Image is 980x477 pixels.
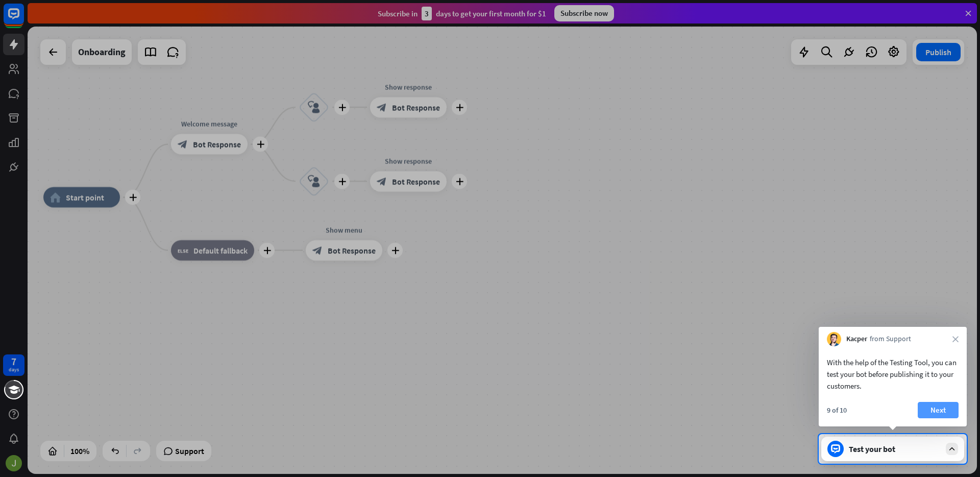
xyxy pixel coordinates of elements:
div: 9 of 10 [827,406,847,415]
div: With the help of the Testing Tool, you can test your bot before publishing it to your customers. [827,356,959,392]
button: Open LiveChat chat widget [8,4,39,35]
span: Kacper [846,334,867,344]
span: from Support [870,334,911,344]
div: Test your bot [849,444,941,454]
button: Next [918,402,959,418]
i: close [952,336,959,342]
